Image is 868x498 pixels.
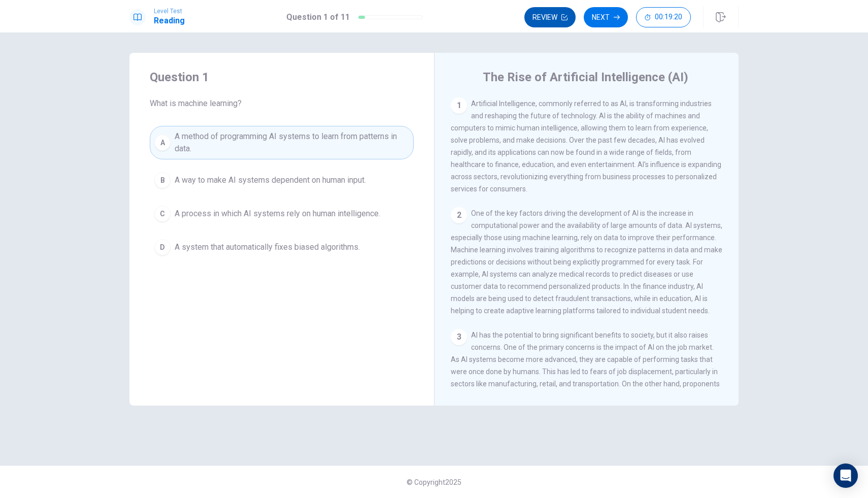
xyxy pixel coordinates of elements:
[154,8,185,15] span: Level Test
[524,7,576,27] button: Review
[407,478,461,486] span: © Copyright 2025
[175,174,366,186] span: A way to make AI systems dependent on human input.
[150,201,414,226] button: CA process in which AI systems rely on human intelligence.
[483,69,688,85] h4: The Rise of Artificial Intelligence (AI)
[451,329,467,345] div: 3
[451,209,722,315] span: One of the key factors driving the development of AI is the increase in computational power and t...
[150,126,414,159] button: AA method of programming AI systems to learn from patterns in data.
[655,13,682,21] span: 00:19:20
[584,7,628,27] button: Next
[154,206,171,222] div: C
[150,235,414,260] button: DA system that automatically fixes biased algorithms.
[175,241,360,253] span: A system that automatically fixes biased algorithms.
[154,15,185,27] h1: Reading
[154,135,171,151] div: A
[150,69,414,85] h4: Question 1
[175,208,380,220] span: A process in which AI systems rely on human intelligence.
[833,463,858,488] div: Open Intercom Messenger
[451,97,467,114] div: 1
[150,97,414,110] span: What is machine learning?
[451,207,467,223] div: 2
[451,331,721,424] span: AI has the potential to bring significant benefits to society, but it also raises concerns. One o...
[636,7,691,27] button: 00:19:20
[150,168,414,193] button: BA way to make AI systems dependent on human input.
[175,130,409,155] span: A method of programming AI systems to learn from patterns in data.
[154,172,171,188] div: B
[154,239,171,255] div: D
[286,11,350,23] h1: Question 1 of 11
[451,99,721,193] span: Artificial Intelligence, commonly referred to as AI, is transforming industries and reshaping the...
